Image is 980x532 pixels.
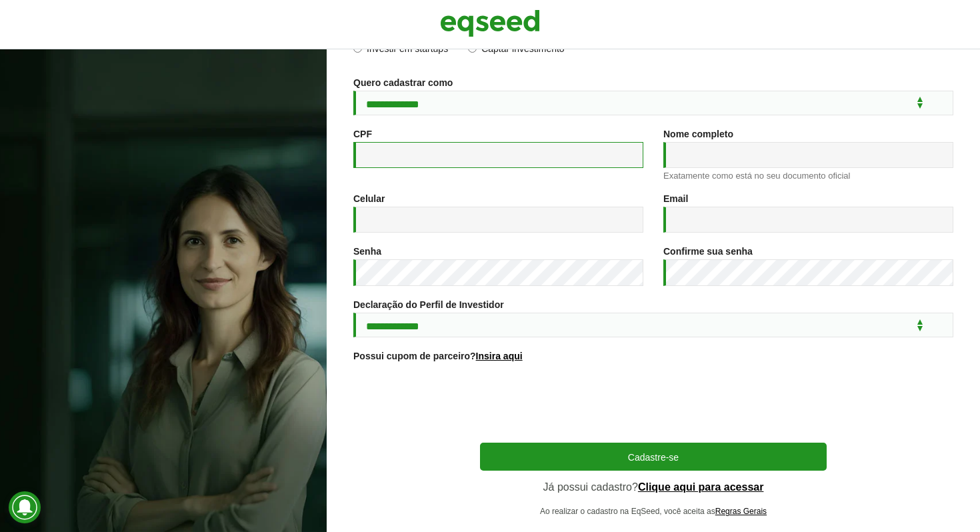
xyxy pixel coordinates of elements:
img: EqSeed Logo [440,7,540,40]
label: Captar investimento [468,44,565,57]
label: Possui cupom de parceiro? [353,351,523,361]
p: Ao realizar o cadastro na EqSeed, você aceita as [480,507,827,516]
label: Celular [353,194,385,203]
a: Insira aqui [476,351,523,361]
label: Senha [353,247,381,256]
a: Regras Gerais [715,507,767,515]
label: Nome completo [663,129,733,139]
label: Investir em startups [353,44,448,57]
p: Já possui cadastro? [480,481,827,493]
label: Declaração do Perfil de Investidor [353,300,504,309]
label: Email [663,194,688,203]
a: Clique aqui para acessar [638,482,764,493]
iframe: reCAPTCHA [552,377,755,429]
label: Confirme sua senha [663,247,753,256]
label: Quero cadastrar como [353,78,453,87]
button: Cadastre-se [480,443,827,471]
label: CPF [353,129,372,139]
div: Exatamente como está no seu documento oficial [663,171,953,180]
